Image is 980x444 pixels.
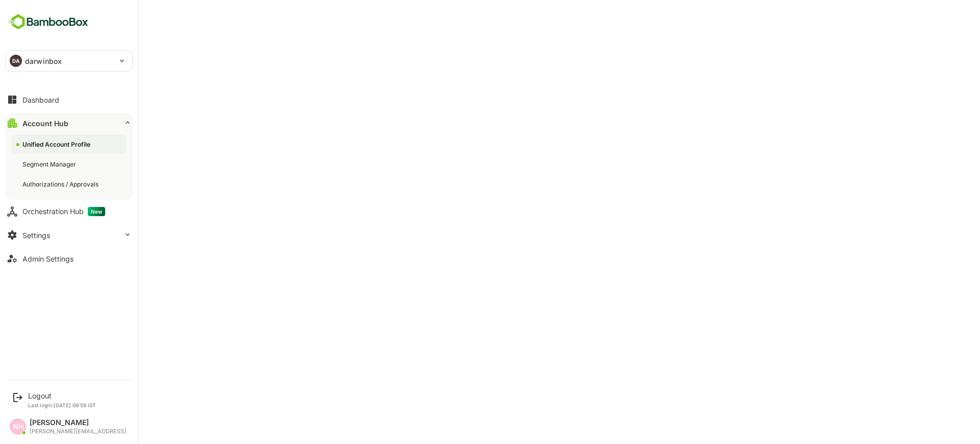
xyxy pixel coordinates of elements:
[10,418,26,435] div: NH
[22,140,92,149] div: Unified Account Profile
[22,254,73,263] div: Admin Settings
[5,113,133,133] button: Account Hub
[10,55,22,67] div: DA
[22,231,50,240] div: Settings
[88,207,105,216] span: New
[22,180,101,189] div: Authorizations / Approvals
[30,428,126,435] div: [PERSON_NAME][EMAIL_ADDRESS]
[22,96,59,104] div: Dashboard
[5,201,133,222] button: Orchestration HubNew
[5,225,133,245] button: Settings
[25,56,62,66] p: darwinbox
[5,248,133,269] button: Admin Settings
[22,160,78,169] div: Segment Manager
[30,418,126,427] div: [PERSON_NAME]
[5,12,91,32] img: BambooboxFullLogoMark.5f36c76dfaba33ec1ec1367b70bb1252.svg
[6,51,132,71] div: DAdarwinbox
[5,89,133,110] button: Dashboard
[28,391,96,400] div: Logout
[22,207,105,216] div: Orchestration Hub
[22,119,68,128] div: Account Hub
[28,402,96,408] p: Last login: [DATE] 09:59 IST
